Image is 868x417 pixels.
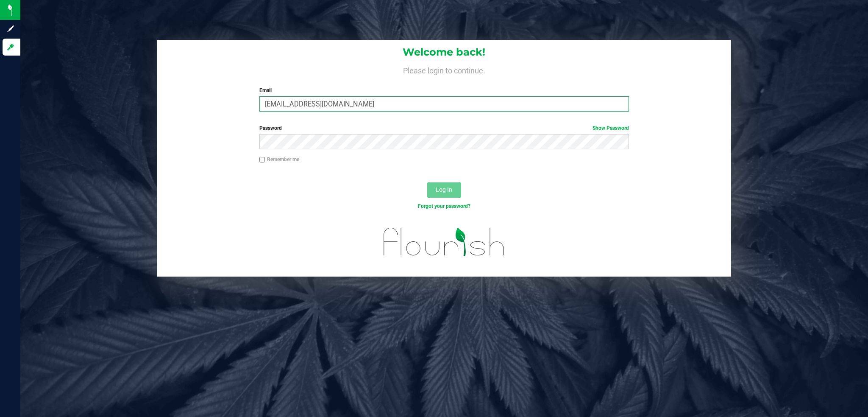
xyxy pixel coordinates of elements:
h1: Welcome back! [157,47,731,58]
h4: Please login to continue. [157,64,731,75]
label: Remember me [259,156,299,163]
inline-svg: Log in [6,43,15,51]
inline-svg: Sign up [6,25,15,33]
span: Password [259,125,282,131]
input: Remember me [259,157,265,163]
label: Email [259,87,629,94]
button: Log In [427,182,461,198]
a: Show Password [593,125,629,131]
a: Forgot your password? [418,203,470,209]
span: Log In [436,186,452,193]
img: flourish_logo.svg [373,219,516,265]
